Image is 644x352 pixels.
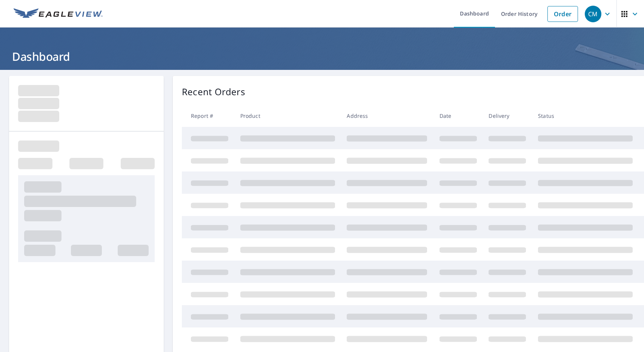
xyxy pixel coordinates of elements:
[483,105,532,127] th: Delivery
[234,105,341,127] th: Product
[532,105,639,127] th: Status
[14,8,103,20] img: EV Logo
[585,6,601,22] div: CM
[9,49,635,64] h1: Dashboard
[547,6,578,22] a: Order
[182,105,234,127] th: Report #
[182,85,245,99] p: Recent Orders
[433,105,483,127] th: Date
[341,105,433,127] th: Address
